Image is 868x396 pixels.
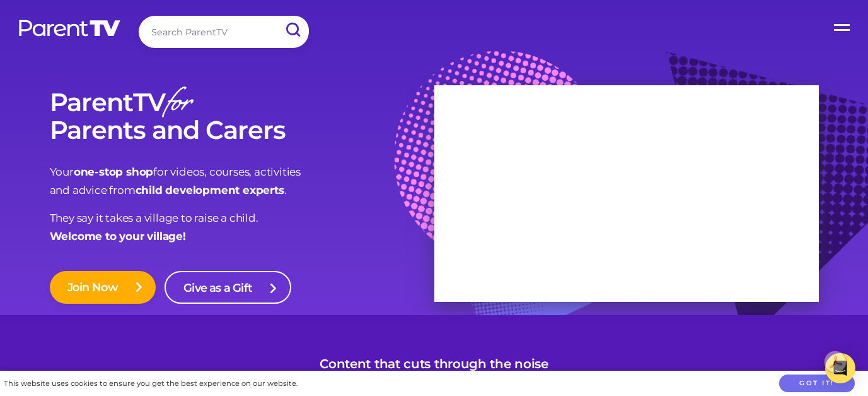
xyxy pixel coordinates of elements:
h1: ParentTV Parents and Carers [50,88,434,144]
img: parenttv-logo-white.4c85aaf.svg [18,19,122,37]
input: Search ParentTV [139,16,309,48]
a: Give as a Gift [165,271,291,304]
a: Join Now [50,271,156,304]
div: This website uses cookies to ensure you get the best experience on our website. [4,377,298,390]
strong: Welcome to your village! [50,230,186,243]
input: Submit [276,16,309,44]
p: Your for videos, courses, activities and advice from . [50,163,434,200]
h3: Content that cuts through the noise [320,356,548,371]
p: They say it takes a village to raise a child. [50,209,434,246]
strong: child development experts [136,184,284,196]
button: Got it! [779,375,855,393]
strong: one-stop shop [74,165,153,178]
em: for [165,78,191,133]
